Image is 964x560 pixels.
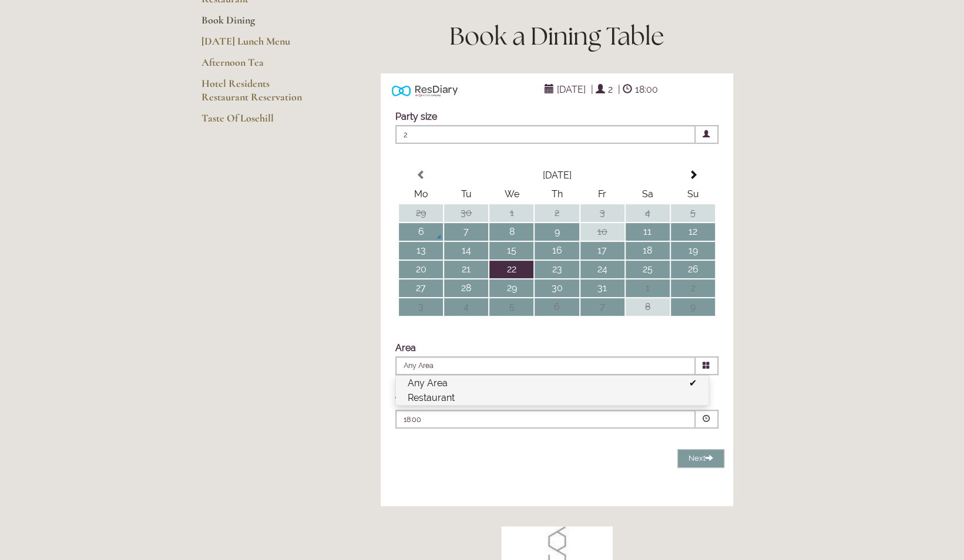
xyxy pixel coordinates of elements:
[626,204,670,222] td: 4
[399,298,443,316] td: 3
[444,223,488,241] td: 7
[416,170,426,180] span: Previous Month
[444,298,488,316] td: 4
[399,204,443,222] td: 29
[399,242,443,259] td: 13
[201,35,314,56] a: [DATE] Lunch Menu
[626,185,670,203] th: Sa
[399,185,443,203] th: Mo
[535,185,579,203] th: Th
[535,242,579,259] td: 16
[688,454,713,463] span: Next
[671,242,715,259] td: 19
[605,81,616,98] span: 2
[444,167,670,184] th: Select Month
[399,261,443,278] td: 20
[396,390,708,405] li: Restaurant
[688,170,697,180] span: Next Month
[671,185,715,203] th: Su
[671,204,715,222] td: 5
[396,376,708,390] li: Any Area
[671,279,715,297] td: 2
[671,261,715,278] td: 26
[580,204,624,222] td: 3
[489,261,533,278] td: 22
[671,298,715,316] td: 9
[489,185,533,203] th: We
[489,204,533,222] td: 1
[444,261,488,278] td: 21
[591,84,593,95] span: |
[201,56,314,77] a: Afternoon Tea
[489,298,533,316] td: 5
[489,279,533,297] td: 29
[580,223,624,241] td: 10
[395,111,437,122] label: Party size
[626,242,670,259] td: 18
[632,81,661,98] span: 18:00
[395,125,696,144] span: 2
[444,185,488,203] th: Tu
[626,261,670,278] td: 25
[580,261,624,278] td: 24
[580,185,624,203] th: Fr
[201,77,314,112] a: Hotel Residents Restaurant Reservation
[626,279,670,297] td: 1
[351,19,763,53] h1: Book a Dining Table
[444,279,488,297] td: 28
[618,84,620,95] span: |
[677,449,724,468] button: Next
[626,298,670,316] td: 8
[671,223,715,241] td: 12
[535,223,579,241] td: 9
[626,223,670,241] td: 11
[399,223,443,241] td: 6
[535,298,579,316] td: 6
[554,81,589,98] span: [DATE]
[444,204,488,222] td: 30
[201,112,314,133] a: Taste Of Losehill
[580,298,624,316] td: 7
[535,204,579,222] td: 2
[404,414,616,425] p: 18:00
[392,82,458,99] img: Powered by ResDiary
[489,223,533,241] td: 8
[580,279,624,297] td: 31
[444,242,488,259] td: 14
[395,342,416,353] label: Area
[489,242,533,259] td: 15
[580,242,624,259] td: 17
[399,279,443,297] td: 27
[201,14,314,35] a: Book Dining
[535,279,579,297] td: 30
[535,261,579,278] td: 23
